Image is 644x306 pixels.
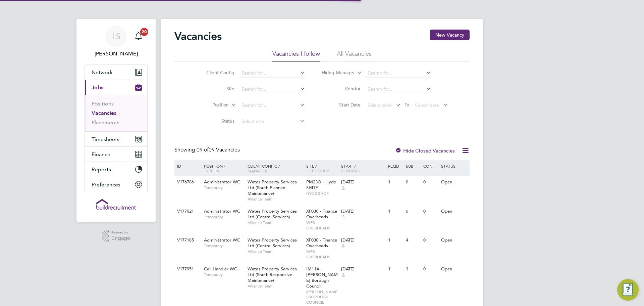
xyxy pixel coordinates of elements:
span: Call Handler WC [204,266,237,272]
div: Jobs [85,95,147,131]
span: Powered by [111,230,130,235]
div: 0 [422,263,439,275]
div: 1 [386,176,404,188]
div: Position / [199,160,246,177]
span: To [402,100,411,109]
span: 09 Vacancies [197,146,240,153]
span: Select date [368,102,392,108]
div: Sub [404,160,422,172]
h2: Vacancies [174,30,222,43]
div: 4 [404,234,422,247]
div: Open [439,176,469,188]
div: Start / [339,160,386,176]
input: Search for... [365,85,431,94]
span: Alliance Team [248,249,303,254]
span: LS [112,32,120,41]
button: New Vacancy [430,30,470,40]
button: Timesheets [85,132,147,146]
img: buildrec-logo-retina.png [96,199,136,210]
div: [DATE] [341,237,385,243]
div: Open [439,263,469,275]
span: Alliance Team [248,283,303,289]
label: Position [190,102,229,108]
div: 0 [422,176,439,188]
div: [DATE] [341,266,385,272]
span: XF030 - Finance Overheads [306,237,337,249]
span: Wates Property Services Ltd (Central Services) [248,208,297,220]
span: HYDE SHDF [306,191,338,196]
button: Preferences [85,177,147,192]
span: Administrator WC [204,237,240,243]
span: Network [92,69,113,76]
nav: Main navigation [76,19,156,222]
a: Vacancies [92,110,116,116]
label: Hide Closed Vacancies [395,147,455,154]
div: 0 [422,234,439,247]
label: Start Date [322,102,361,108]
div: [DATE] [341,179,385,185]
div: Showing [174,146,241,154]
span: Administrator WC [204,208,240,214]
li: All Vacancies [337,50,372,62]
div: 1 [386,234,404,247]
span: Engage [111,235,130,241]
button: Network [85,65,147,80]
span: Timesheets [92,136,119,142]
div: 6 [404,205,422,218]
span: Finance [92,151,110,158]
span: Temporary [204,214,244,220]
span: Site Group [306,168,329,173]
div: [DATE] [341,209,385,214]
span: Temporary [204,185,244,190]
div: Client Config / [246,160,305,176]
button: Jobs [85,80,147,95]
span: 3 [341,185,345,191]
div: 0 [422,205,439,218]
div: 3 [404,263,422,275]
div: V177021 [175,205,199,218]
label: Status [196,118,234,124]
div: 1 [386,205,404,218]
label: Site [196,86,234,92]
a: Positions [92,100,114,107]
div: Site / [305,160,340,176]
span: WPS OVERHEADS [306,249,338,259]
div: Open [439,234,469,247]
span: Alliance Team [248,196,303,202]
span: 6 [341,243,345,249]
span: Reports [92,166,111,173]
span: 09 of [197,146,209,153]
div: Status [439,160,469,172]
a: LS[PERSON_NAME] [85,26,148,58]
div: V177951 [175,263,199,275]
li: Vacancies I follow [272,50,320,62]
span: Vendors [341,168,360,173]
div: Conf [422,160,439,172]
span: PM23O - Hyde SHDF [306,179,336,190]
span: WPS OVERHEADS [306,220,338,230]
input: Search for... [239,69,305,78]
span: Wates Property Services Ltd (South Planned Maintenance) [248,179,297,196]
input: Search for... [365,69,431,78]
span: Temporary [204,272,244,277]
button: Engage Resource Center [617,279,639,301]
div: ID [175,160,199,172]
div: Open [439,205,469,218]
span: 20 [140,28,148,36]
span: XF030 - Finance Overheads [306,208,337,220]
div: V177185 [175,234,199,247]
input: Search for... [239,101,305,110]
a: Powered byEngage [102,230,130,243]
div: Reqd [386,160,404,172]
span: 3 [341,214,345,220]
span: Administrator WC [204,179,240,185]
input: Search for... [239,85,305,94]
span: Wates Property Services Ltd (South Responsive Maintenance) [248,266,297,283]
a: 20 [132,26,145,47]
span: Select date [415,102,439,108]
a: Placements [92,119,119,126]
span: Leah Seber [85,50,148,58]
span: Temporary [204,243,244,249]
span: Jobs [92,84,103,91]
span: Alliance Team [248,220,303,225]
